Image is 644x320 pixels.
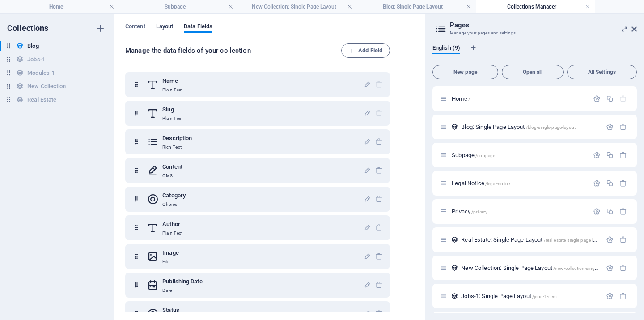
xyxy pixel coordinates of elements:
h4: Blog: Single Page Layout [357,2,476,12]
p: Date [162,287,202,294]
span: Data Fields [184,21,212,34]
span: Open all [506,69,559,75]
h4: New Collection: Single Page Layout [238,2,357,12]
span: /privacy [471,209,487,214]
h6: Manage the data fields of your collection [125,45,341,56]
span: Privacy [452,208,487,215]
h6: Description [162,133,192,144]
div: Duplicate [606,151,614,159]
div: Jobs-1: Single Page Layout/jobs-1-item [458,293,602,299]
h6: Slug [162,104,182,115]
div: Remove [619,292,627,300]
div: Settings [606,236,614,243]
div: Blog: Single Page Layout/blog-single-page-layout [458,124,602,130]
h3: Manage your pages and settings [450,29,619,37]
div: This layout is used as a template for all items (e.g. a blog post) of this collection. The conten... [451,123,458,131]
p: Plain Text [162,115,182,122]
span: New Collection: Single Page Layout [461,265,623,271]
span: /real-estate-single-page-layout [544,238,605,243]
div: Remove [619,179,627,187]
span: Click to open page [452,95,470,102]
span: English (9) [432,43,460,55]
span: /legal-notice [485,181,510,186]
span: All Settings [571,69,633,75]
button: All Settings [567,65,637,79]
span: Real Estate: Single Page Layout [461,236,605,243]
p: Rich Text [162,144,192,151]
div: Settings [606,123,614,131]
h6: Image [162,247,178,258]
div: Settings [593,151,601,159]
h6: Author [162,219,182,230]
span: Click to open page [461,124,576,130]
h6: Content [162,162,182,172]
h4: Subpage [119,2,238,12]
div: Remove [619,264,627,272]
div: Subpage/subpage [449,152,589,158]
span: /subpage [475,153,495,158]
button: Open all [502,65,563,79]
h6: New Collection [27,81,66,92]
h6: Collections [7,23,49,34]
div: This layout is used as a template for all items (e.g. a blog post) of this collection. The conten... [451,292,458,300]
div: Settings [593,179,601,187]
div: The startpage cannot be deleted [619,95,627,102]
h6: Blog [27,41,38,51]
span: /jobs-1-item [532,294,557,299]
div: Duplicate [606,95,614,102]
span: Layout [156,21,174,34]
div: Remove [619,123,627,131]
p: Plain Text [162,230,182,237]
div: Remove [619,151,627,159]
p: Choice [162,201,186,208]
span: Subpage [452,152,495,158]
h6: Category [162,190,186,201]
h6: Name [162,76,182,86]
h6: Status [162,305,179,316]
div: Language Tabs [432,44,637,61]
span: Legal Notice [452,180,510,187]
h6: Publishing Date [162,276,202,287]
div: Remove [619,236,627,243]
h6: Real Estate [27,94,56,105]
div: Settings [606,292,614,300]
span: / [468,97,470,102]
div: Settings [593,95,601,102]
div: This layout is used as a template for all items (e.g. a blog post) of this collection. The conten... [451,264,458,272]
div: Remove [619,208,627,215]
h6: Modules-1 [27,68,55,78]
span: /new-collection-single-page-layout [553,266,623,271]
div: Home/ [449,96,589,102]
i: Create new collection [95,23,106,34]
div: This layout is used as a template for all items (e.g. a blog post) of this collection. The conten... [451,236,458,243]
div: Settings [606,264,614,272]
button: New page [432,65,498,79]
span: New page [436,69,494,75]
div: Privacy/privacy [449,209,589,214]
h6: Jobs-1 [27,54,45,65]
button: Add Field [341,43,390,58]
div: Duplicate [606,179,614,187]
span: Click to open page [461,293,557,299]
div: Settings [593,208,601,215]
p: File [162,258,178,265]
div: New Collection: Single Page Layout/new-collection-single-page-layout [458,265,602,271]
h4: Collections Manager [476,2,595,12]
span: Content [125,21,145,34]
div: Duplicate [606,208,614,215]
div: Legal Notice/legal-notice [449,180,589,186]
p: Plain Text [162,86,182,94]
span: /blog-single-page-layout [526,125,576,130]
p: CMS [162,172,182,179]
span: Add Field [349,45,382,56]
h2: Pages [450,21,637,29]
div: Real Estate: Single Page Layout/real-estate-single-page-layout [458,237,602,243]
